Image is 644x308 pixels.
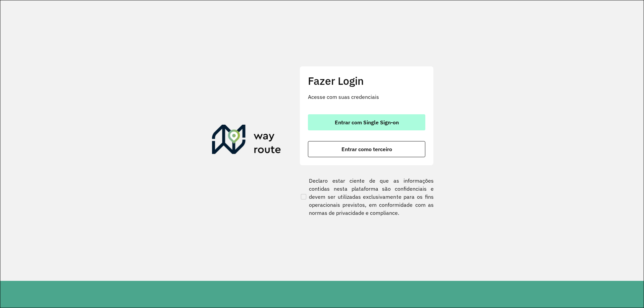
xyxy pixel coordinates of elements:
span: Entrar com Single Sign-on [335,120,399,125]
img: Roteirizador AmbevTech [212,125,281,157]
span: Entrar como terceiro [341,146,392,152]
h2: Fazer Login [308,74,425,87]
p: Acesse com suas credenciais [308,93,425,101]
button: button [308,141,425,157]
button: button [308,114,425,130]
label: Declaro estar ciente de que as informações contidas nesta plataforma são confidenciais e devem se... [300,177,434,217]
